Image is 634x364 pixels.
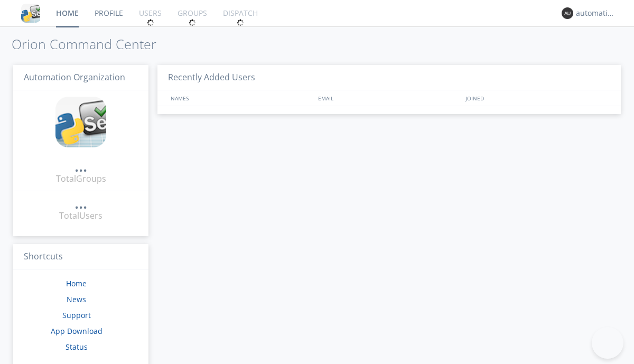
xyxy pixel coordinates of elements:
a: ... [74,198,87,210]
img: cddb5a64eb264b2086981ab96f4c1ba7 [55,97,106,147]
img: 373638.png [562,7,573,19]
iframe: Toggle Customer Support [592,327,623,359]
div: Total Users [59,210,102,222]
div: JOINED [463,90,611,106]
div: ... [74,161,87,171]
img: spin.svg [189,19,196,26]
a: App Download [51,326,102,336]
div: Total Groups [56,173,106,185]
h3: Recently Added Users [157,65,621,91]
a: Status [66,342,88,352]
div: ... [74,198,87,208]
div: automation+atlas0017 [576,8,616,18]
a: Support [62,310,91,320]
a: ... [74,161,87,173]
img: spin.svg [147,19,154,26]
h3: Shortcuts [13,244,148,270]
a: Home [66,278,87,288]
div: NAMES [168,90,313,106]
div: EMAIL [315,90,463,106]
span: Automation Organization [24,71,125,83]
img: cddb5a64eb264b2086981ab96f4c1ba7 [21,4,40,23]
img: spin.svg [237,19,244,26]
a: News [67,294,86,304]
